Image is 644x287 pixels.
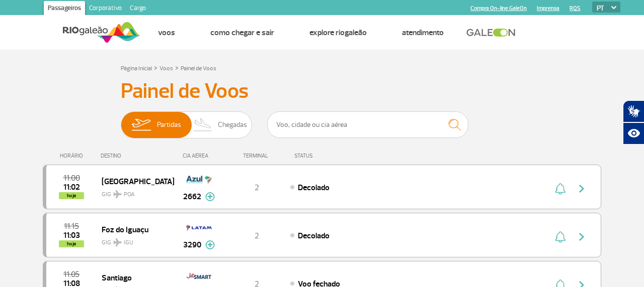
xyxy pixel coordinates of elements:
a: Cargo [126,1,150,17]
span: 2662 [183,191,201,203]
img: mais-info-painel-voo.svg [205,240,215,249]
span: Foz do Iguaçu [102,223,166,236]
span: hoje [59,192,84,199]
span: IGU [124,238,133,247]
span: 2025-09-30 11:05:00 [63,271,79,278]
a: > [154,62,157,73]
a: Compra On-line GaleOn [470,5,527,12]
span: 2025-09-30 11:15:00 [64,223,79,230]
div: DESTINO [101,153,174,159]
span: [GEOGRAPHIC_DATA] [102,175,166,188]
a: Página Inicial [121,65,152,72]
div: HORÁRIO [46,153,101,159]
input: Voo, cidade ou cia aérea [267,111,468,138]
span: 2025-09-30 11:03:00 [63,232,80,239]
a: Atendimento [402,28,444,38]
a: Painel de Voos [181,65,216,72]
span: 2025-09-30 11:08:00 [63,280,80,287]
a: Voos [159,65,173,72]
img: sino-painel-voo.svg [555,231,566,243]
img: slider-desembarque [188,112,218,138]
a: Como chegar e sair [210,28,274,38]
button: Abrir recursos assistivos. [623,122,644,145]
div: CIA AÉREA [174,153,224,159]
span: Decolado [298,231,330,241]
span: hoje [59,240,84,247]
a: > [175,62,179,73]
a: Voos [158,28,175,38]
img: destiny_airplane.svg [113,190,122,198]
span: GIG [102,233,166,247]
span: Santiago [102,271,166,284]
img: seta-direita-painel-voo.svg [576,231,588,243]
a: Passageiros [44,1,85,17]
span: 2 [255,183,259,193]
a: Corporativo [85,1,126,17]
h3: Painel de Voos [121,79,523,104]
span: Partidas [157,112,181,138]
span: POA [124,190,135,199]
a: RQS [570,5,581,12]
div: STATUS [289,153,371,159]
img: seta-direita-painel-voo.svg [576,183,588,195]
span: GIG [102,185,166,199]
span: 2 [255,231,259,241]
img: destiny_airplane.svg [113,238,122,246]
span: 2025-09-30 11:00:00 [63,175,80,182]
span: Decolado [298,183,330,193]
a: Explore RIOgaleão [309,28,367,38]
button: Abrir tradutor de língua de sinais. [623,100,644,122]
div: TERMINAL [224,153,289,159]
span: 2025-09-30 11:02:00 [63,184,80,191]
span: Chegadas [218,112,247,138]
img: sino-painel-voo.svg [555,183,566,195]
div: Plugin de acessibilidade da Hand Talk. [623,100,644,145]
img: mais-info-painel-voo.svg [205,192,215,201]
img: slider-embarque [125,112,157,138]
span: 3290 [183,239,201,251]
a: Imprensa [537,5,559,12]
